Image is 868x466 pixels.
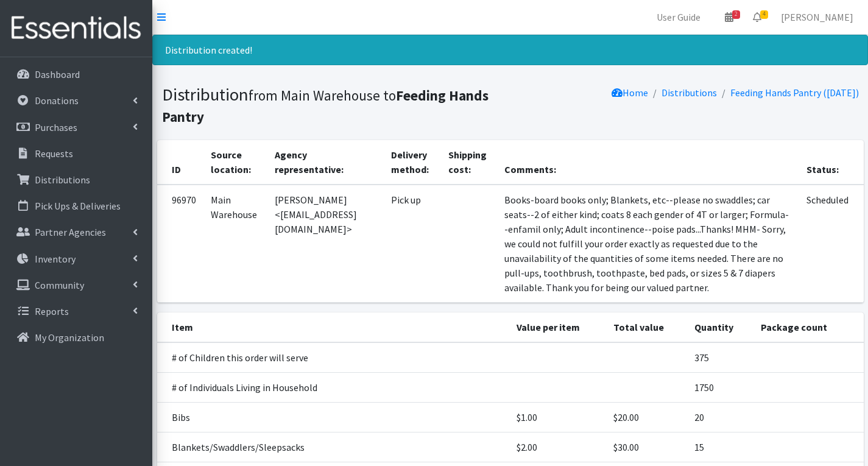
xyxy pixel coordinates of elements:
a: Dashboard [5,62,147,86]
p: Distributions [35,174,90,186]
span: 2 [732,10,740,19]
th: Package count [753,312,863,342]
td: 15 [687,432,753,462]
td: [PERSON_NAME] <[EMAIL_ADDRESS][DOMAIN_NAME]> [267,185,384,303]
td: $1.00 [509,403,606,432]
a: 4 [743,5,771,29]
td: 375 [687,342,753,373]
td: # of Children this order will serve [157,342,510,373]
a: Home [612,86,648,99]
a: Donations [5,88,147,113]
td: $2.00 [509,432,606,462]
p: Requests [35,147,73,160]
td: Pick up [384,185,441,303]
h1: Distribution [162,84,506,126]
td: $30.00 [606,432,687,462]
a: Reports [5,299,147,323]
td: Bibs [157,403,510,432]
a: Pick Ups & Deliveries [5,194,147,218]
th: Comments: [497,140,799,185]
a: Purchases [5,115,147,139]
th: Status: [799,140,863,185]
p: My Organization [35,331,104,344]
p: Pick Ups & Deliveries [35,200,121,212]
a: Feeding Hands Pantry ([DATE]) [730,86,859,99]
td: 1750 [687,373,753,403]
a: Requests [5,141,147,166]
th: Source location: [203,140,268,185]
a: Community [5,273,147,297]
a: [PERSON_NAME] [771,5,863,29]
a: Partner Agencies [5,220,147,244]
p: Dashboard [35,68,80,80]
th: Delivery method: [384,140,441,185]
a: User Guide [647,5,710,29]
td: 96970 [157,185,203,303]
td: Books-board books only; Blankets, etc--please no swaddles; car seats--2 of either kind; coats 8 e... [497,185,799,303]
b: Feeding Hands Pantry [162,86,489,125]
p: Reports [35,305,69,317]
th: Total value [606,312,687,342]
td: Main Warehouse [203,185,268,303]
small: from Main Warehouse to [162,86,489,125]
p: Purchases [35,121,77,133]
a: Inventory [5,247,147,271]
th: Value per item [509,312,606,342]
td: 20 [687,403,753,432]
img: HumanEssentials [5,8,147,49]
td: # of Individuals Living in Household [157,373,510,403]
p: Donations [35,94,79,107]
th: ID [157,140,203,185]
div: Distribution created! [152,35,868,65]
span: 4 [760,10,768,19]
th: Shipping cost: [441,140,497,185]
td: $20.00 [606,403,687,432]
th: Agency representative: [267,140,384,185]
p: Partner Agencies [35,226,106,238]
a: My Organization [5,325,147,350]
a: Distributions [662,86,717,99]
th: Item [157,312,510,342]
th: Quantity [687,312,753,342]
td: Blankets/Swaddlers/Sleepsacks [157,432,510,462]
a: 2 [715,5,743,29]
a: Distributions [5,168,147,192]
p: Inventory [35,253,76,265]
td: Scheduled [799,185,863,303]
p: Community [35,279,84,291]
